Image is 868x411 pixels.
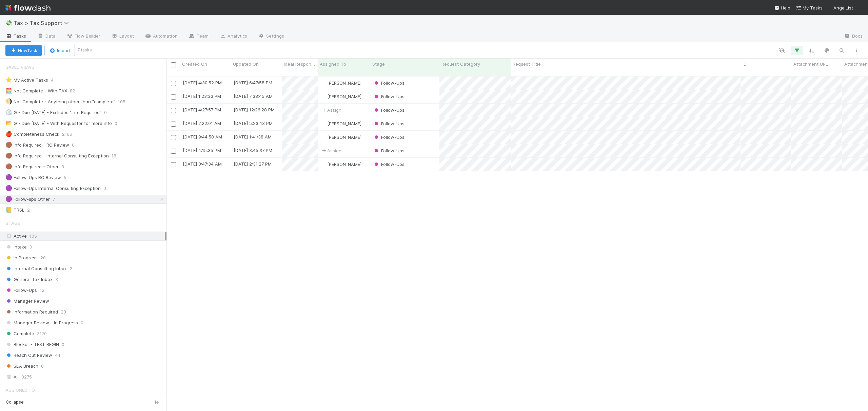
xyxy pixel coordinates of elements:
span: 18 [112,152,123,160]
span: In Progress [5,254,38,262]
span: Tasks [5,33,26,39]
span: 3 [61,163,71,171]
span: [PERSON_NAME] [327,121,361,126]
span: Complete [5,329,34,338]
a: Team [183,31,214,42]
span: AngelList [833,5,853,10]
a: My Tasks [796,4,823,11]
div: [DATE] 8:47:34 AM [183,160,222,167]
img: avatar_d45d11ee-0024-4901-936f-9df0a9cc3b4e.png [321,121,326,126]
input: Toggle Row Selected [171,94,176,100]
span: Internal Consulting Inbox [5,264,67,273]
img: avatar_892eb56c-5b5a-46db-bf0b-2a9023d0e8f8.png [321,134,326,140]
div: TRSL [5,206,24,214]
span: 105 [29,233,37,239]
div: Info Required - RO Review [5,141,69,149]
div: Help [774,4,790,11]
span: Follow-Ups [373,121,405,126]
div: [DATE] 4:27:57 PM [183,106,221,113]
span: My Tasks [796,5,823,10]
img: avatar_6daca87a-2c2e-4848-8ddb-62067031c24f.png [321,80,326,86]
span: 3 [55,275,58,284]
a: Layout [106,31,139,42]
span: Information Required [5,308,58,316]
span: 💸 [5,20,12,26]
span: Request Category [441,61,480,67]
div: Follow-Ups Internal Consulting Exception [5,184,101,193]
span: Ideal Response Date [284,61,316,67]
div: Follow-Ups [373,93,405,100]
span: 📒 [5,207,12,213]
span: Assigned To [320,61,346,67]
span: Assign [320,147,341,154]
div: Completeness Check [5,130,59,138]
input: Toggle All Rows Selected [171,62,176,67]
div: All [5,373,165,381]
span: 🟣 [5,174,12,180]
div: G - Due [DATE] - Excludes "Info Required" [5,108,101,117]
input: Toggle Row Selected [171,162,176,167]
span: Manager Review - In Progress [5,319,78,327]
span: Follow-Ups [373,134,405,140]
div: [DATE] 6:47:58 PM [234,79,272,86]
div: [PERSON_NAME] [320,120,361,127]
img: logo-inverted-e16ddd16eac7371096b0.svg [5,2,51,14]
span: SLA Breach [5,362,38,370]
div: [DATE] 4:15:35 PM [183,147,221,154]
span: Follow-Ups [373,161,405,167]
span: Assign [320,107,341,113]
img: avatar_d45d11ee-0024-4901-936f-9df0a9cc3b4e.png [856,5,863,12]
span: 3275 [21,373,32,381]
span: 0 [29,243,32,251]
span: Flow Builder [66,33,100,39]
span: Intake [5,243,27,251]
span: 🍎 [5,131,12,137]
span: 🧮 [5,88,12,93]
span: Follow-Ups [373,94,405,99]
span: Follow-Ups [5,286,37,295]
div: [DATE] 7:38:45 AM [234,93,273,100]
span: 105 [118,98,132,106]
div: [DATE] 7:22:01 AM [183,120,221,127]
div: Info Required - Other [5,163,59,171]
div: Follow-Ups [373,134,405,140]
a: Flow Builder [61,31,106,42]
div: [PERSON_NAME] [320,161,361,168]
div: Follow-Ups [373,147,405,154]
input: Toggle Row Selected [171,135,176,140]
div: Follow-Ups [373,120,405,127]
div: My Active Tasks [5,76,48,84]
span: Attachment URL [793,61,828,67]
span: 0 [104,108,114,117]
div: [DATE] 9:44:58 AM [183,133,222,140]
a: Docs [839,31,868,42]
span: Stage [372,61,385,67]
span: 82 [70,87,82,95]
span: [PERSON_NAME] [327,94,361,99]
span: Assigned To [5,383,35,397]
input: Toggle Row Selected [171,122,176,127]
div: G - Due [DATE] - With Requestor for more info [5,119,112,128]
span: Reach Out Review [5,351,52,360]
span: 0 [72,141,81,149]
span: 🌖 [5,99,12,104]
div: [PERSON_NAME] [320,93,361,100]
input: Toggle Row Selected [171,149,176,154]
div: [DATE] 5:23:43 PM [234,120,273,127]
span: ID [743,61,747,67]
span: 2 [70,264,72,273]
span: 0 [62,340,64,349]
span: 2 [27,206,37,214]
div: Follow-Ups RO Review [5,173,61,182]
span: Collapse [6,399,24,405]
span: 3170 [37,329,47,338]
div: [DATE] 2:31:27 PM [234,160,272,167]
div: Active [5,232,165,240]
span: Follow-Ups [373,107,405,113]
div: [PERSON_NAME] [320,80,361,86]
span: 5 [64,173,73,182]
span: Tax > Tax Support [14,20,72,26]
small: 7 tasks [78,47,92,53]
